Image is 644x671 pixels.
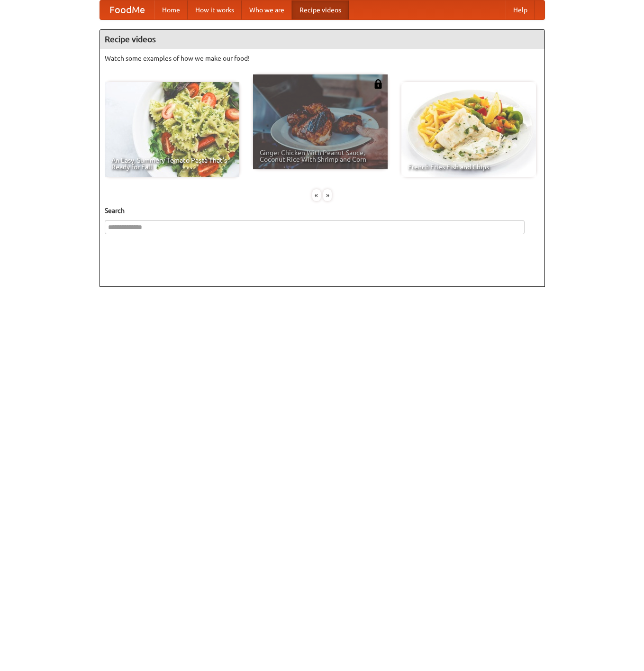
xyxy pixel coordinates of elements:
div: « [312,189,321,201]
a: Home [154,0,188,19]
a: How it works [188,0,242,19]
a: French Fries Fish and Chips [401,82,536,177]
span: An Easy, Summery Tomato Pasta That's Ready for Fall [111,157,233,170]
a: Who we are [242,0,292,19]
a: Help [506,0,535,19]
a: Recipe videos [292,0,349,19]
span: French Fries Fish and Chips [408,164,529,170]
h4: Recipe videos [100,30,544,49]
h5: Search [105,206,540,215]
div: » [323,189,332,201]
a: An Easy, Summery Tomato Pasta That's Ready for Fall [105,82,239,177]
img: 483408.png [373,79,383,89]
p: Watch some examples of how we make our food! [105,54,540,63]
a: FoodMe [100,0,154,19]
